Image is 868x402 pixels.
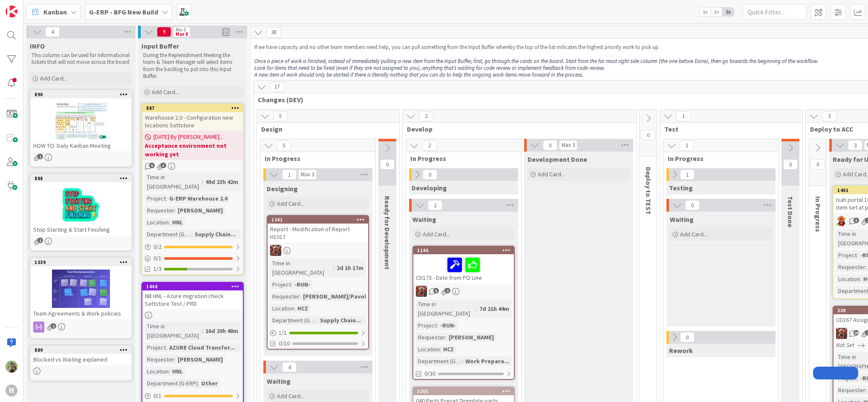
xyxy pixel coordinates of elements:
[146,284,243,290] div: 1444
[199,379,220,388] div: Other
[266,27,281,37] span: 38
[145,218,169,227] div: Location
[153,242,161,251] span: 0 / 2
[670,215,694,224] span: Waiting
[294,304,295,313] span: :
[157,27,171,37] span: 9
[333,263,335,273] span: :
[836,215,847,227] img: LC
[31,91,131,151] div: 890HOW TO: Daily Kanban Meeting
[145,343,166,352] div: Project
[30,174,132,251] a: 888Stop Starting & Start Finishing
[668,154,768,163] span: In Progress
[295,304,310,313] div: HCZ
[279,339,290,348] span: 0/10
[174,206,176,215] span: :
[254,71,583,78] em: A new item of work should only be started if there is literally nothing that you can do to help t...
[463,356,511,366] div: Work Prepara...
[169,367,170,376] span: :
[145,172,202,191] div: Time in [GEOGRAPHIC_DATA]
[31,91,131,98] div: 890
[193,230,238,239] div: Supply Chain...
[6,361,17,373] img: TT
[153,264,161,273] span: 1/3
[417,388,514,394] div: 1265
[191,230,193,239] span: :
[176,355,225,364] div: [PERSON_NAME]
[270,258,333,277] div: Time in [GEOGRAPHIC_DATA]
[268,216,368,242] div: 1241Report - Modification of Report H1017
[462,356,463,366] span: :
[680,169,695,180] span: 1
[174,355,176,364] span: :
[32,52,130,66] p: This column can be used for informational tickets that will not move across the board
[152,88,179,96] span: Add Card...
[836,274,860,284] div: Location
[254,57,819,65] em: Once a piece of work is finished, instead of immediately pulling a new item from the Input Buffer...
[31,140,131,151] div: HOW TO: Daily Kanban Meeting
[445,333,447,342] span: :
[270,280,291,289] div: Project
[40,75,67,82] span: Add Card...
[161,163,166,168] span: 3
[419,111,433,121] span: 2
[145,322,202,340] div: Time in [GEOGRAPHIC_DATA]
[433,288,439,293] span: 5
[676,111,691,121] span: 1
[477,304,511,313] div: 7d 21h 44m
[417,247,514,253] div: 1146
[447,333,496,342] div: [PERSON_NAME]
[35,175,131,181] div: 888
[35,92,131,98] div: 890
[270,316,317,325] div: Department (G-ERP)
[142,283,243,309] div: 1444NB HNL - Azure migration check Sattstore Test / PRD
[423,169,437,180] span: 0
[35,259,131,265] div: 1339
[37,238,43,243] span: 1
[166,194,167,203] span: :
[30,90,132,167] a: 890HOW TO: Daily Kanban Meeting
[31,308,131,319] div: Team Agreements & Work policies
[865,385,867,395] span: :
[814,196,822,232] span: In Progress
[145,206,174,215] div: Requester
[176,206,225,215] div: [PERSON_NAME]
[142,283,243,290] div: 1444
[438,321,458,330] div: -RUN-
[31,354,131,365] div: Blocked vs Waiting explained
[31,224,131,235] div: Stop Starting & Start Finishing
[6,6,17,17] img: Visit kanbanzone.com
[836,262,865,272] div: Requester
[423,230,450,238] span: Add Card...
[318,316,363,325] div: Supply Chain...
[31,258,131,319] div: 1339Team Agreements & Work policies
[31,346,131,354] div: 889
[270,82,284,92] span: 17
[669,184,693,192] span: Testing
[30,258,132,339] a: 1339Team Agreements & Work policies
[145,355,174,364] div: Requester
[445,288,450,293] span: 1
[198,379,199,388] span: :
[145,194,166,203] div: Project
[680,332,695,342] span: 0
[273,111,288,121] span: 5
[267,184,298,193] span: Designing
[268,245,368,256] div: JK
[413,247,514,254] div: 1146
[142,253,243,264] div: 0/1
[380,159,395,169] span: 0
[170,218,185,227] div: HNL
[261,125,389,133] span: Design
[202,177,203,187] span: :
[413,247,514,283] div: 1146CD173 - Date from PO Line
[743,4,807,20] input: Quick Filter...
[301,172,314,177] div: Max 3
[203,177,240,187] div: 49d 23h 42m
[203,326,240,336] div: 16d 20h 48m
[270,292,300,301] div: Requester
[143,52,242,80] p: During the Replenishment Meeting the team & Team Manager will select items from the backlog to pu...
[153,391,161,400] span: 0 / 1
[865,262,867,272] span: :
[416,299,476,318] div: Time in [GEOGRAPHIC_DATA]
